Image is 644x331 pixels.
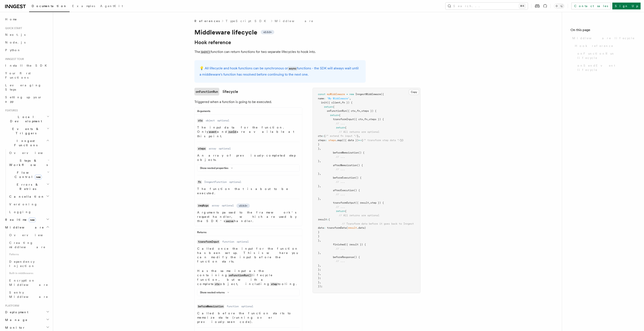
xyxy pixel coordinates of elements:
[5,95,42,103] span: Setting up your app
[318,147,319,150] span: }
[363,118,364,121] span: ,
[3,31,50,39] a: Next.js
[360,109,361,112] span: ,
[319,160,321,163] span: ,
[9,233,53,237] span: Overview
[369,201,370,204] span: ,
[3,225,44,230] span: Middleware
[227,305,239,308] dd: function
[197,153,300,162] p: An array of previously-completed step objects.
[9,151,53,155] span: Overview
[318,172,319,175] span: }
[200,65,361,78] p: 💡 All lifecycle and hook functions can be synchronous or functions - the SDK will always wait unt...
[319,264,321,267] span: ,
[318,235,319,238] span: }
[571,3,611,9] a: Contact sales
[5,33,25,36] span: Next.js
[361,109,376,112] span: steps }) {
[327,93,345,96] span: myMiddleware
[319,239,321,242] span: ,
[7,158,48,167] span: Steps & Workflows
[336,122,345,125] span: // ...
[319,251,321,254] span: ,
[194,88,238,95] a: onFunctionRunlifecycle
[194,39,231,45] a: Hook reference
[612,3,641,9] a: Sign Up
[369,118,384,121] span: steps }) {
[318,264,319,267] span: }
[318,97,324,100] span: name
[239,204,247,207] span: v3.9.0+
[3,304,19,307] span: Platform
[324,97,325,100] span: :
[195,231,302,236] div: Returns
[197,125,300,138] p: The input data for the function. Only and are available at this point.
[197,240,220,244] code: transformInput
[194,49,366,55] p: The function can return functions for two separate lifecycles to hook into.
[3,62,50,69] a: Install the SDK
[342,222,414,225] span: // Transform data before it goes back to Inngest
[3,115,47,123] span: Local Development
[229,180,241,184] dd: optional
[3,46,50,54] a: Python
[197,210,300,223] p: Arguments passed to the framework's request handler, which are used by the SDK's handler.
[346,93,348,96] span: =
[200,291,231,294] button: Show nested returns
[209,147,216,150] dd: array
[336,139,342,142] span: .map
[345,126,346,129] span: {
[381,93,384,96] span: ({
[7,170,47,179] span: Flow Control
[222,240,234,243] dd: function
[330,114,339,117] span: return
[333,243,345,246] span: finished
[5,83,41,91] span: Leveraging Steps
[7,231,50,239] a: Overview
[7,182,46,191] span: Errors & Retries
[3,93,50,105] a: Setting up your app
[355,176,361,179] span: () {
[336,168,345,171] span: // ...
[5,72,31,79] span: Your first Functions
[573,42,635,50] a: Hook reference
[367,118,369,121] span: ,
[35,175,42,179] span: new
[327,97,349,100] span: "My Middleware"
[3,113,50,125] button: Local Development
[9,241,46,249] span: Creating middleware
[319,172,321,175] span: ,
[342,139,358,142] span: (({ data })
[336,206,345,209] span: // ...
[345,210,346,213] span: {
[336,126,345,129] span: return
[3,81,50,93] a: Leveraging Steps
[319,281,321,284] span: ,
[355,93,381,96] span: InngestMiddleware
[194,88,219,95] code: onFunctionRun
[228,130,237,134] code: runId
[328,218,330,221] span: {
[339,114,340,117] span: {
[7,149,50,157] a: Overview
[7,194,45,199] span: Cancellation
[327,218,328,221] span: :
[577,63,635,72] span: onSendEvent lifecycle
[3,69,50,81] a: Your first Functions
[5,17,17,21] span: Home
[333,105,334,108] span: {
[200,50,211,54] code: init()
[318,139,325,142] span: steps
[197,119,203,122] code: ctx
[318,276,321,279] span: };
[577,51,635,60] span: onFunctionRun lifecycle
[318,272,319,275] span: }
[194,28,366,36] h1: Middleware lifecycle
[275,19,314,23] a: Middleware
[29,1,70,12] a: Documentation
[336,155,345,158] span: // ...
[336,210,345,213] span: return
[3,231,50,301] div: Middleware
[9,203,37,206] span: Versioning
[571,27,635,34] h4: On this page
[339,214,379,217] span: // All returns are optional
